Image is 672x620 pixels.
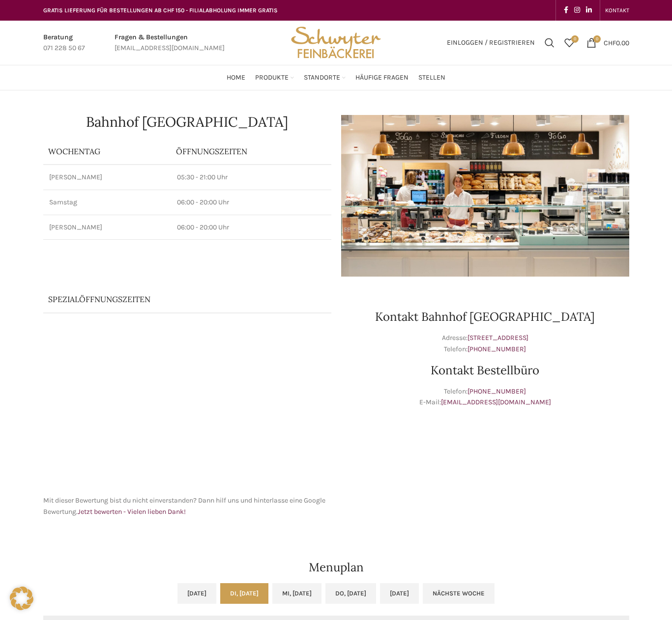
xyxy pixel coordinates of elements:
[227,68,245,87] a: Home
[341,311,629,323] h2: Kontakt Bahnhof [GEOGRAPHIC_DATA]
[48,294,299,305] p: Spezialöffnungszeiten
[49,223,165,232] p: [PERSON_NAME]
[304,73,340,83] span: Standorte
[423,583,495,604] a: Nächste Woche
[467,387,526,395] a: [PHONE_NUMBER]
[355,73,409,83] span: Häufige Fragen
[43,495,331,517] p: Mit dieser Bewertung bist du nicht einverstanden? Dann hilf uns und hinterlasse eine Google Bewer...
[49,197,165,207] p: Samstag
[325,583,376,604] a: Do, [DATE]
[467,345,526,353] a: [PHONE_NUMBER]
[583,3,595,17] a: Linkedin social link
[272,583,321,604] a: Mi, [DATE]
[115,32,225,54] a: Infobox link
[220,583,268,604] a: Di, [DATE]
[304,68,346,87] a: Standorte
[48,146,166,157] p: Wochentag
[227,73,245,83] span: Home
[177,172,325,182] p: 05:30 - 21:00 Uhr
[582,33,634,53] a: 0 CHF0.00
[418,68,445,87] a: Stellen
[447,39,535,46] span: Einloggen / Registrieren
[571,35,579,43] span: 0
[38,68,634,87] div: Main navigation
[540,33,559,53] a: Suchen
[43,115,331,129] h1: Bahnhof [GEOGRAPHIC_DATA]
[604,38,629,47] bdi: 0.00
[559,33,579,53] a: 0
[600,0,634,20] div: Secondary navigation
[177,197,325,207] p: 06:00 - 20:00 Uhr
[442,33,540,53] a: Einloggen / Registrieren
[43,32,85,54] a: Infobox link
[49,172,165,182] p: [PERSON_NAME]
[593,35,601,43] span: 0
[78,507,186,516] a: Jetzt bewerten - Vielen lieben Dank!
[605,0,629,20] a: KONTAKT
[341,365,629,376] h2: Kontakt Bestellbüro
[380,583,419,604] a: [DATE]
[255,68,294,87] a: Produkte
[288,21,384,65] img: Bäckerei Schwyter
[571,3,583,17] a: Instagram social link
[341,386,629,408] p: Telefon: E-Mail:
[43,562,629,573] h2: Menuplan
[176,146,326,157] p: ÖFFNUNGSZEITEN
[177,223,325,232] p: 06:00 - 20:00 Uhr
[43,338,331,485] iframe: schwyter bahnhof
[418,73,445,83] span: Stellen
[255,73,289,83] span: Produkte
[441,398,551,406] a: [EMAIL_ADDRESS][DOMAIN_NAME]
[467,334,528,342] a: [STREET_ADDRESS]
[355,68,409,87] a: Häufige Fragen
[288,38,384,46] a: Site logo
[604,38,616,47] span: CHF
[177,583,216,604] a: [DATE]
[559,33,579,53] div: Meine Wunschliste
[605,7,629,14] span: KONTAKT
[341,333,629,355] p: Adresse: Telefon:
[43,7,278,14] span: GRATIS LIEFERUNG FÜR BESTELLUNGEN AB CHF 150 - FILIALABHOLUNG IMMER GRATIS
[561,3,571,17] a: Facebook social link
